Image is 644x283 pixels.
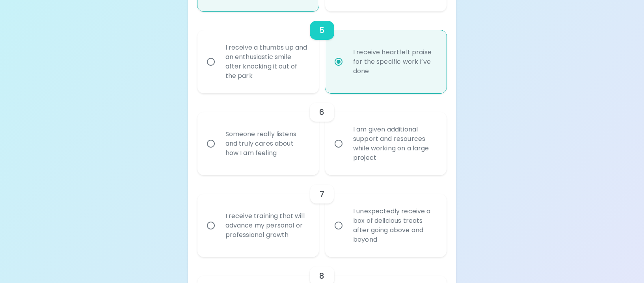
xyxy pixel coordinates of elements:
div: I receive a thumbs up and an enthusiastic smile after knocking it out of the park [219,33,315,90]
div: I receive heartfelt praise for the specific work I’ve done [347,38,442,85]
div: choice-group-check [197,11,447,93]
h6: 6 [319,106,324,118]
h6: 7 [320,188,324,200]
div: choice-group-check [197,93,447,175]
div: Someone really listens and truly cares about how I am feeling [219,120,315,167]
h6: 5 [319,24,324,37]
div: I unexpectedly receive a box of delicious treats after going above and beyond [347,197,442,254]
h6: 8 [319,270,324,282]
div: I receive training that will advance my personal or professional growth [219,202,315,249]
div: I am given additional support and resources while working on a large project [347,115,442,172]
div: choice-group-check [197,175,447,257]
